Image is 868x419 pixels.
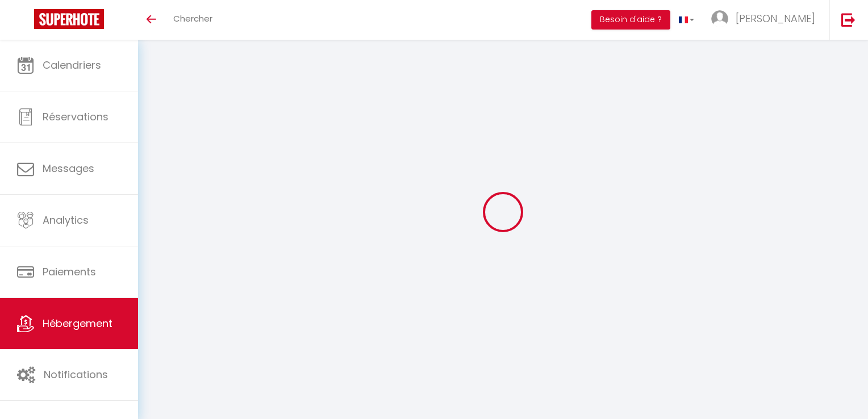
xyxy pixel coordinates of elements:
[841,12,856,27] img: logout
[43,265,96,279] span: Paiements
[43,161,94,175] span: Messages
[711,10,728,27] img: ...
[736,11,815,26] span: [PERSON_NAME]
[43,110,108,124] span: Réservations
[591,10,670,30] button: Besoin d'aide ?
[43,316,112,330] span: Hébergement
[173,12,212,24] span: Chercher
[34,9,104,29] img: Super Booking
[44,367,108,382] span: Notifications
[43,213,89,227] span: Analytics
[43,58,101,72] span: Calendriers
